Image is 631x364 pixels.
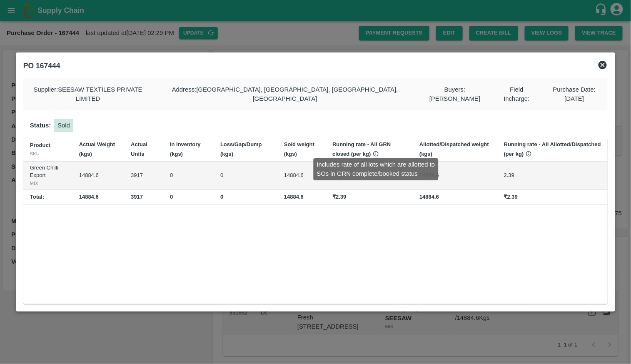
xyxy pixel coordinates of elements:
td: 2.39 [497,161,608,190]
b: Loss/Gap/Dump (kgs) [220,141,262,157]
b: Actual Weight (kgs) [79,141,115,157]
b: 14884.6 [284,194,304,200]
b: 14884.6 [419,194,439,200]
div: Buyers : [PERSON_NAME] [417,78,492,110]
b: ₹2.39 [504,194,518,200]
b: 0 [220,194,223,200]
span: Sold [54,119,73,132]
td: 14884.6 [413,161,497,190]
div: Purchase Date : [DATE] [541,78,608,110]
b: Running rate - All Allotted/Dispatched (per kg) [504,141,601,157]
td: 0 [214,161,277,190]
b: 0 [170,194,173,200]
td: Green Chilli Export [23,161,72,190]
b: Product [30,142,50,148]
b: ₹2.39 [332,194,346,200]
td: 14884.6 [72,161,124,190]
b: Running rate - All GRN closed (per kg) [332,141,391,157]
td: 3917 [124,161,163,190]
div: Field Incharge : [492,78,541,110]
b: PO 167444 [23,62,60,70]
div: MIX [30,180,66,187]
b: Allotted/Dispatched weight (kgs) [419,141,489,157]
b: 14884.6 [79,194,99,200]
div: SKU [30,150,66,157]
b: Status: [30,122,51,129]
td: 0 [163,161,214,190]
div: Supplier : SEESAW TEXTILES PRIVATE LIMITED [23,78,153,110]
td: 14884.6 [277,161,326,190]
b: Actual Units [131,141,147,157]
b: In Inventory (kgs) [170,141,201,157]
b: Total: [30,194,44,200]
p: Includes rate of all lots which are allotted to SOs in GRN complete/booked status [317,160,435,179]
div: Address : [GEOGRAPHIC_DATA], [GEOGRAPHIC_DATA], [GEOGRAPHIC_DATA], [GEOGRAPHIC_DATA] [152,78,417,110]
b: Sold weight (kgs) [284,141,314,157]
b: 3917 [131,194,143,200]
